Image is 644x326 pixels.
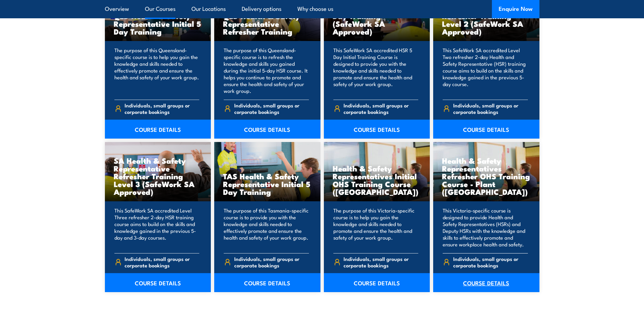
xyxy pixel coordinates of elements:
[443,47,528,94] p: This SafeWork SA accredited Level Two refresher 2-day Health and Safety Representative (HSR) trai...
[333,47,419,94] p: This SafeWork SA accredited HSR 5 Day Initial Training Course is designed to provide you with the...
[224,207,309,248] p: The purpose of this Tasmania-specific course is to provide you with the knowledge and skills need...
[344,102,418,115] span: Individuals, small groups or corporate bookings
[234,256,309,268] span: Individuals, small groups or corporate bookings
[114,47,200,94] p: The purpose of this Queensland-specific course is to help you gain the knowledge and skills neede...
[224,47,309,94] p: The purpose of this Queensland-specific course is to refresh the knowledge and skills you gained ...
[223,12,312,35] h3: QLD Health & Safety Representative Refresher Training
[443,207,528,248] p: This Victoria-specific course is designed to provide Health and Safety Representatives (HSRs) and...
[333,164,421,196] h3: Health & Safety Representatives Initial OHS Training Course ([GEOGRAPHIC_DATA])
[433,273,539,292] a: COURSE DETAILS
[442,157,531,196] h3: Health & Safety Representatives Refresher OHS Training Course - Plant ([GEOGRAPHIC_DATA])
[125,256,199,268] span: Individuals, small groups or corporate bookings
[125,102,199,115] span: Individuals, small groups or corporate bookings
[453,102,528,115] span: Individuals, small groups or corporate bookings
[105,273,211,292] a: COURSE DETAILS
[344,256,418,268] span: Individuals, small groups or corporate bookings
[324,120,430,139] a: COURSE DETAILS
[214,120,320,139] a: COURSE DETAILS
[223,172,312,196] h3: TAS Health & Safety Representative Initial 5 Day Training
[114,207,200,248] p: This SafeWork SA accredited Level Three refresher 2-day HSR training course aims to build on the ...
[114,12,202,35] h3: QLD Health & Safety Representative Initial 5 Day Training
[234,102,309,115] span: Individuals, small groups or corporate bookings
[105,120,211,139] a: COURSE DETAILS
[114,157,202,196] h3: SA Health & Safety Representative Refresher Training Level 3 (SafeWork SA Approved)
[214,273,320,292] a: COURSE DETAILS
[324,273,430,292] a: COURSE DETAILS
[453,256,528,268] span: Individuals, small groups or corporate bookings
[433,120,539,139] a: COURSE DETAILS
[333,207,419,248] p: The purpose of this Victoria-specific course is to help you gain the knowledge and skills needed ...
